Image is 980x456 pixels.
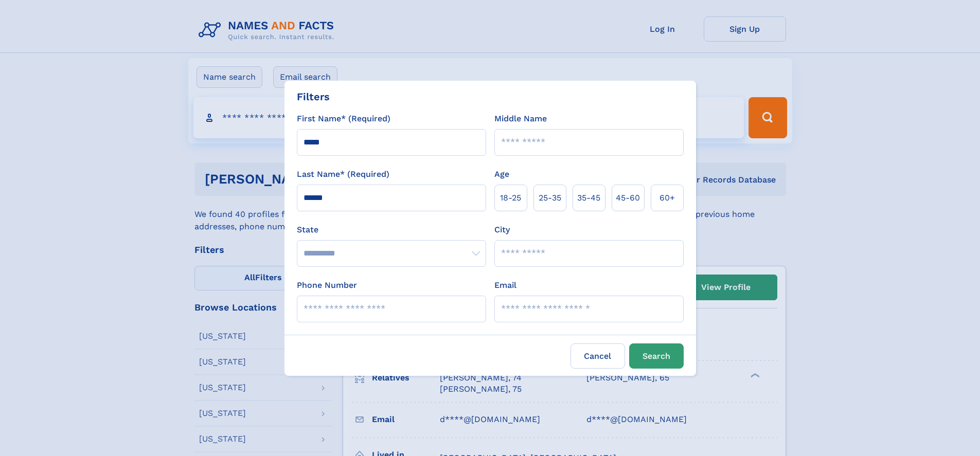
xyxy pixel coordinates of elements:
[660,192,675,204] span: 60+
[500,192,521,204] span: 18‑25
[494,279,516,291] label: Email
[297,224,486,236] label: State
[297,168,389,180] label: Last Name* (Required)
[571,343,625,369] label: Cancel
[494,224,510,236] label: City
[297,89,330,104] div: Filters
[494,113,547,125] label: Middle Name
[297,279,357,291] label: Phone Number
[297,113,390,125] label: First Name* (Required)
[494,168,509,180] label: Age
[577,192,600,204] span: 35‑45
[539,192,561,204] span: 25‑35
[629,343,684,369] button: Search
[616,192,640,204] span: 45‑60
